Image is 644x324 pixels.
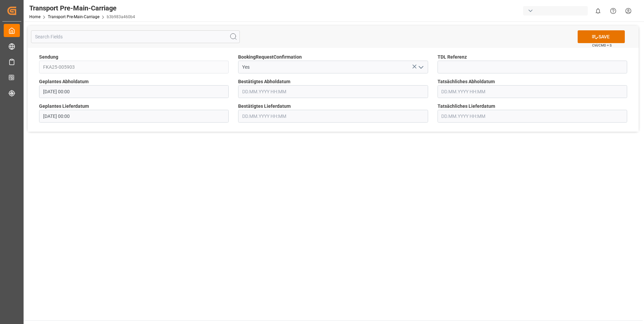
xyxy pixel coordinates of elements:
input: DD.MM.YYYY HH:MM [438,85,627,98]
span: TDL Referenz [438,54,467,61]
span: Bestätigtes Abholdatum [238,78,290,85]
button: show 0 new notifications [590,3,606,19]
span: Geplantes Abholdatum [39,78,89,85]
button: Help Center [606,3,621,19]
span: Tatsächliches Abholdatum [438,78,495,85]
span: Sendung [39,54,58,61]
input: DD.MM.YYYY HH:MM [39,110,229,123]
div: Transport Pre-Main-Carriage [29,3,135,13]
span: Bestätigtes Lieferdatum [238,103,291,110]
button: open menu [415,62,425,72]
input: Search Fields [31,30,240,43]
input: DD.MM.YYYY HH:MM [438,110,627,123]
span: Geplantes Lieferdatum [39,103,89,110]
button: SAVE [578,30,625,43]
a: Home [29,14,40,19]
span: Ctrl/CMD + S [592,43,612,48]
span: BookingRequestConfirmation [238,54,302,61]
input: DD.MM.YYYY HH:MM [238,110,428,123]
a: Transport Pre-Main-Carriage [48,14,99,19]
input: DD.MM.YYYY HH:MM [238,85,428,98]
span: Tatsächliches Lieferdatum [438,103,495,110]
input: DD.MM.YYYY HH:MM [39,85,229,98]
